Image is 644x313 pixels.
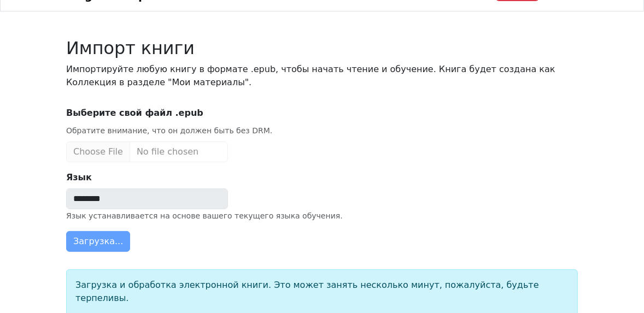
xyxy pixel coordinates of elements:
[75,279,569,305] div: Загрузка и обработка электронной книги. Это может занять несколько минут, пожалуйста, будьте терп...
[66,63,578,89] p: Импортируйте любую книгу в формате .epub, чтобы начать чтение и обучение. Книга будет создана как...
[66,172,92,182] strong: Язык
[66,108,203,118] strong: Выберите свой файл .epub
[66,211,343,220] small: Язык устанавливается на основе вашего текущего языка обучения.
[66,38,578,58] h2: Импорт книги
[66,126,272,135] small: Обратите внимание, что он должен быть без DRM.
